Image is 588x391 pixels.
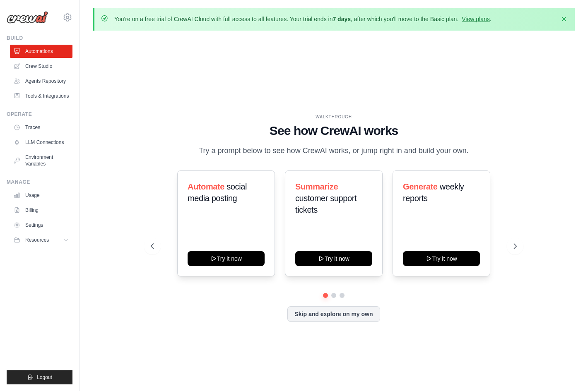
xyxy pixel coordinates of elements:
[403,182,438,191] span: Generate
[10,89,72,103] a: Tools & Integrations
[10,189,72,202] a: Usage
[151,123,516,138] h1: See how CrewAI works
[10,151,72,170] a: Environment Variables
[195,145,473,157] p: Try a prompt below to see how CrewAI works, or jump right in and build your own.
[10,136,72,149] a: LLM Connections
[188,182,224,191] span: Automate
[10,74,72,88] a: Agents Repository
[37,374,52,381] span: Logout
[188,182,247,203] span: social media posting
[7,35,72,41] div: Build
[10,60,72,73] a: Crew Studio
[295,194,357,214] span: customer support tickets
[114,15,492,23] p: You're on a free trial of CrewAI Cloud with full access to all features. Your trial ends in , aft...
[10,121,72,134] a: Traces
[295,251,372,266] button: Try it now
[7,179,72,185] div: Manage
[295,182,338,191] span: Summarize
[7,370,72,384] button: Logout
[403,182,464,203] span: weekly reports
[7,11,48,24] img: Logo
[10,233,72,247] button: Resources
[10,218,72,232] a: Settings
[287,306,380,322] button: Skip and explore on my own
[10,45,72,58] a: Automations
[151,114,516,120] div: WALKTHROUGH
[25,237,49,243] span: Resources
[403,251,480,266] button: Try it now
[462,16,489,22] a: View plans
[10,204,72,217] a: Billing
[547,351,588,391] iframe: Chat Widget
[7,111,72,118] div: Operate
[333,16,351,22] strong: 7 days
[188,251,265,266] button: Try it now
